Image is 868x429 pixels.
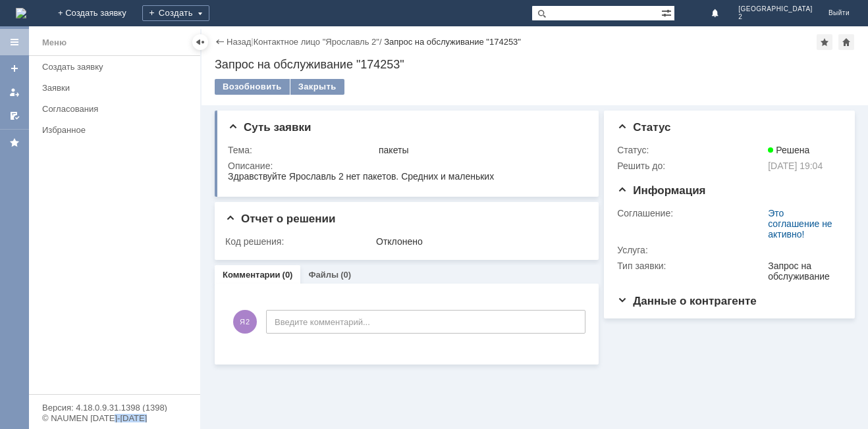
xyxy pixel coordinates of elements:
[4,58,25,79] a: Создать заявку
[254,37,385,47] div: /
[42,414,187,422] div: © NAUMEN [DATE]-[DATE]
[233,310,257,334] span: Я2
[738,13,813,21] span: 2
[37,99,198,119] a: Согласования
[283,270,293,280] div: (0)
[384,37,521,47] div: Запрос на обслуживание "174253"
[251,36,253,46] div: |
[838,34,854,50] div: Сделать домашней страницей
[215,58,855,71] div: Запрос на обслуживание "174253"
[228,121,311,134] span: Суть заявки
[223,270,281,280] a: Комментарии
[617,121,670,134] span: Статус
[768,145,809,155] span: Решена
[661,6,674,18] span: Расширенный поиск
[37,57,198,77] a: Создать заявку
[225,236,373,247] div: Код решения:
[768,261,836,282] div: Запрос на обслуживание
[42,403,187,412] div: Версия: 4.18.0.9.31.1398 (1398)
[379,145,582,155] div: пакеты
[4,82,25,103] a: Мои заявки
[142,5,209,21] div: Создать
[617,245,765,255] div: Услуга:
[42,83,192,93] div: Заявки
[42,35,67,51] div: Меню
[225,213,335,225] span: Отчет о решении
[376,236,582,247] div: Отклонено
[42,104,192,114] div: Согласования
[227,37,251,47] a: Назад
[340,270,351,280] div: (0)
[738,5,813,13] span: [GEOGRAPHIC_DATA]
[768,208,832,240] a: Это соглашение не активно!
[16,8,26,18] a: Перейти на домашнюю страницу
[192,34,208,50] div: Скрыть меню
[817,34,832,50] div: Добавить в избранное
[228,161,585,171] div: Описание:
[4,105,25,126] a: Мои согласования
[254,37,379,47] a: Контактное лицо "Ярославль 2"
[228,145,376,155] div: Тема:
[308,270,339,280] a: Файлы
[617,161,765,171] div: Решить до:
[617,145,765,155] div: Статус:
[768,161,823,171] span: [DATE] 19:04
[37,78,198,98] a: Заявки
[617,184,705,197] span: Информация
[617,261,765,271] div: Тип заявки:
[42,125,178,135] div: Избранное
[42,62,192,72] div: Создать заявку
[617,295,757,307] span: Данные о контрагенте
[16,8,26,18] img: logo
[617,208,765,218] div: Соглашение:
